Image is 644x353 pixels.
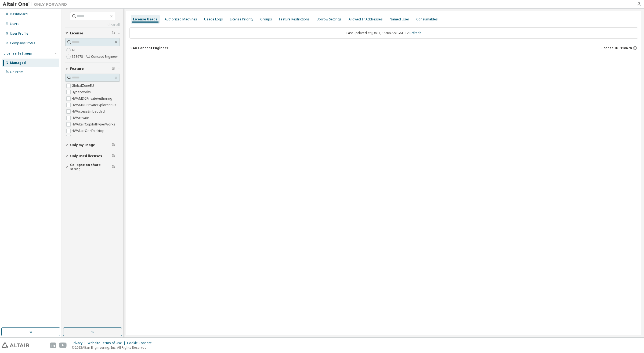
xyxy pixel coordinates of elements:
[230,17,253,21] div: License Priority
[10,61,26,65] div: Managed
[70,154,102,158] span: Only used licenses
[204,17,223,21] div: Usage Logs
[70,163,112,171] span: Collapse on share string
[129,27,638,39] div: Last updated at: [DATE] 09:08 AM GMT+2
[10,41,35,45] div: Company Profile
[65,23,120,27] a: Clear all
[600,46,632,50] span: License ID: 158678
[72,108,106,115] label: HWAccessEmbedded
[279,17,310,21] div: Feature Restrictions
[72,102,117,108] label: HWAMDCPrivateExplorerPlus
[88,341,127,345] div: Website Terms of Use
[112,154,115,158] span: Clear filter
[129,42,638,54] button: AU Concept EngineerLicense ID: 158678
[50,343,56,348] img: linkedin.svg
[72,121,116,128] label: HWAltairCopilotHyperWorks
[165,17,197,21] div: Authorized Machines
[70,143,95,147] span: Only my usage
[72,95,113,102] label: HWAMDCPrivateAuthoring
[112,143,115,147] span: Clear filter
[65,27,120,39] button: License
[72,47,77,53] label: All
[72,82,95,89] label: GlobalZoneEU
[349,17,383,21] div: Allowed IP Addresses
[72,345,155,350] p: © 2025 Altair Engineering, Inc. All Rights Reserved.
[10,22,19,26] div: Users
[416,17,438,21] div: Consumables
[10,31,28,36] div: User Profile
[133,17,158,21] div: License Usage
[112,67,115,71] span: Clear filter
[112,165,115,169] span: Clear filter
[10,70,23,74] div: On Prem
[3,51,32,56] div: License Settings
[410,31,421,35] a: Refresh
[112,31,115,35] span: Clear filter
[72,115,90,121] label: HWActivate
[72,128,106,134] label: HWAltairOneDesktop
[317,17,342,21] div: Borrow Settings
[59,343,67,348] img: youtube.svg
[133,46,168,50] div: AU Concept Engineer
[3,2,70,7] img: Altair One
[10,12,28,16] div: Dashboard
[65,161,120,173] button: Collapse on share string
[65,150,120,162] button: Only used licenses
[127,341,155,345] div: Cookie Consent
[70,31,83,35] span: License
[72,134,116,141] label: HWAltairOneEnterpriseUser
[70,67,84,71] span: Feature
[260,17,272,21] div: Groups
[72,53,119,60] label: 158678 - AU Concept Engineer
[72,89,92,95] label: HyperWorks
[65,139,120,151] button: Only my usage
[65,63,120,75] button: Feature
[72,341,88,345] div: Privacy
[390,17,409,21] div: Named User
[2,343,29,348] img: altair_logo.svg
